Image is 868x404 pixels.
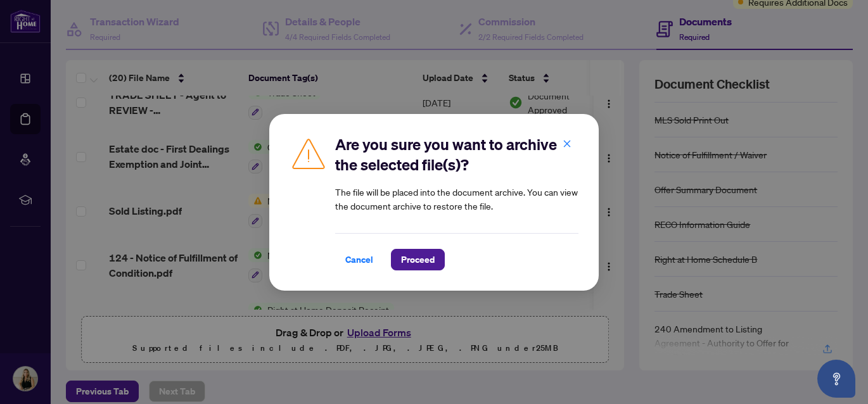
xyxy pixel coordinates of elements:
button: Proceed [391,249,445,270]
span: Proceed [401,249,435,270]
span: Cancel [345,249,373,270]
article: The file will be placed into the document archive. You can view the document archive to restore t... [335,185,578,213]
button: Cancel [335,249,383,270]
img: Caution Icon [290,134,328,172]
button: Open asap [817,360,855,398]
span: close [563,139,571,148]
h2: Are you sure you want to archive the selected file(s)? [335,134,578,175]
